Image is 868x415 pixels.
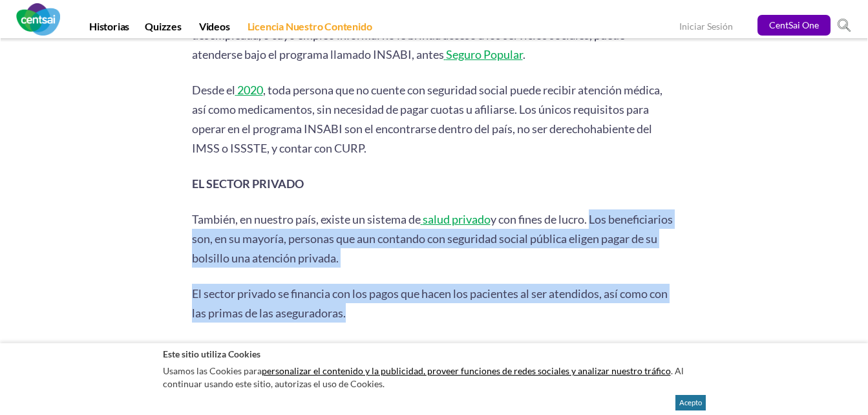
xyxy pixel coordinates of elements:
[192,83,235,97] span: Desde el
[192,286,668,320] span: El sector privado se financia con los pagos que hacen los pacientes al ser atendidos, así como co...
[137,20,189,38] a: Quizzes
[240,20,380,38] a: Licencia Nuestro Contenido
[16,3,60,36] img: CentSai
[675,395,706,410] button: Acepto
[163,348,706,360] h2: Este sitio utiliza Cookies
[523,47,525,61] span: .
[81,20,137,38] a: Historias
[757,15,831,36] a: CentSai One
[192,212,673,265] span: y con fines de lucro. Los beneficiarios son, en su mayoría, personas que aun contando con segurid...
[235,83,263,97] a: 2020
[192,83,662,155] span: , toda persona que no cuente con seguridad social puede recibir atención médica, así como medicam...
[446,47,523,61] span: Seguro Popular
[679,21,733,34] a: Iniciar Sesión
[444,47,523,61] a: Seguro Popular
[191,20,238,38] a: Videos
[237,83,263,97] span: 2020
[421,212,491,226] a: salud privado
[423,212,491,226] span: salud privado
[192,212,421,226] span: También, en nuestro país, existe un sistema de
[192,176,304,191] b: EL SECTOR PRIVADO
[163,361,706,393] p: Usamos las Cookies para . Al continuar usando este sitio, autorizas el uso de Cookies.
